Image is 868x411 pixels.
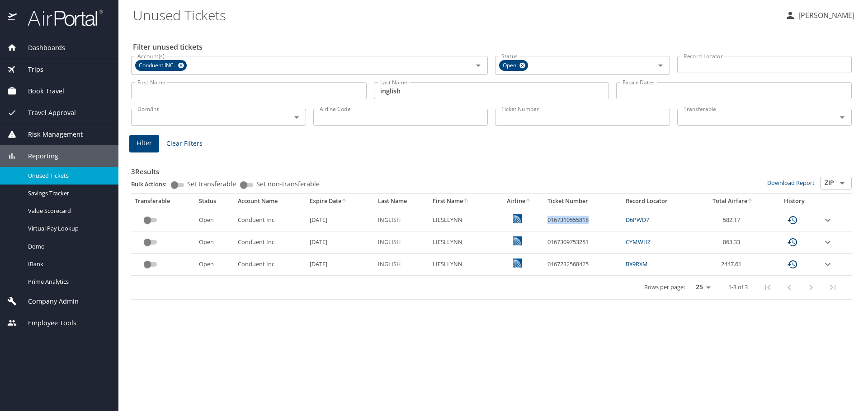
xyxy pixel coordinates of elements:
[626,238,651,246] a: CYMWHZ
[429,231,495,254] td: LIESLLYNN
[131,194,852,300] table: custom pagination table
[28,189,108,198] span: Savings Tracker
[137,138,152,149] span: Filter
[513,259,522,268] img: United Airlines
[499,61,522,70] span: Open
[17,151,58,161] span: Reporting
[654,59,667,72] button: Open
[463,199,469,204] button: sort
[234,231,306,254] td: Conduent Inc
[17,65,43,74] span: Trips
[626,216,649,224] a: D6PWD7
[836,111,849,124] button: Open
[770,194,819,209] th: History
[626,260,648,268] a: BX9RXM
[17,108,76,118] span: Travel Approval
[129,135,159,152] button: Filter
[747,199,754,204] button: sort
[195,254,234,276] td: Open
[822,215,833,226] button: expand row
[781,7,858,23] button: [PERSON_NAME]
[306,231,374,254] td: [DATE]
[429,254,495,276] td: LIESLLYNN
[836,177,849,189] button: Open
[131,161,852,177] h3: 3 Results
[18,9,103,27] img: airportal-logo.png
[544,194,623,209] th: Ticket Number
[622,194,697,209] th: Record Locator
[166,138,203,149] span: Clear Filters
[234,194,306,209] th: Account Name
[429,194,495,209] th: First Name
[234,209,306,231] td: Conduent Inc
[374,194,429,209] th: Last Name
[767,179,815,187] a: Download Report
[234,254,306,276] td: Conduent Inc
[374,231,429,254] td: INGLISH
[374,254,429,276] td: INGLISH
[429,209,495,231] td: LIESLLYNN
[306,254,374,276] td: [DATE]
[472,59,485,72] button: Open
[544,254,623,276] td: 0167232568425
[513,214,522,223] img: United Airlines
[499,60,528,71] div: Open
[28,277,108,286] span: Prime Analytics
[728,284,748,290] p: 1-3 of 3
[17,296,79,306] span: Company Admin
[341,199,348,204] button: sort
[796,10,854,21] p: [PERSON_NAME]
[28,171,108,180] span: Unused Tickets
[28,207,108,215] span: Value Scorecard
[290,111,303,124] button: Open
[195,194,234,209] th: Status
[135,197,192,205] div: Transferable
[17,43,65,53] span: Dashboards
[697,194,770,209] th: Total Airfare
[544,231,623,254] td: 0167309753251
[195,209,234,231] td: Open
[135,60,187,71] div: Conduent INC.
[17,86,64,96] span: Book Travel
[135,61,180,70] span: Conduent INC.
[133,40,854,54] h2: Filter unused tickets
[28,242,108,251] span: Domo
[544,209,623,231] td: 0167310555818
[306,209,374,231] td: [DATE]
[306,194,374,209] th: Expire Date
[256,181,320,187] span: Set non-transferable
[163,135,206,152] button: Clear Filters
[17,129,83,139] span: Risk Management
[28,224,108,233] span: Virtual Pay Lookup
[644,284,685,290] p: Rows per page:
[133,1,778,29] h1: Unused Tickets
[697,209,770,231] td: 582.17
[822,237,833,248] button: expand row
[17,318,76,328] span: Employee Tools
[513,236,522,245] img: 8rwABk7GC6UtGatwAAAABJRU5ErkJggg==
[28,260,108,268] span: IBank
[525,199,532,204] button: sort
[697,254,770,276] td: 2447.61
[697,231,770,254] td: 863.33
[131,180,174,188] p: Bulk Actions:
[822,259,833,270] button: expand row
[374,209,429,231] td: INGLISH
[495,194,543,209] th: Airline
[195,231,234,254] td: Open
[689,281,714,294] select: rows per page
[187,181,236,187] span: Set transferable
[8,9,18,27] img: icon-airportal.png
